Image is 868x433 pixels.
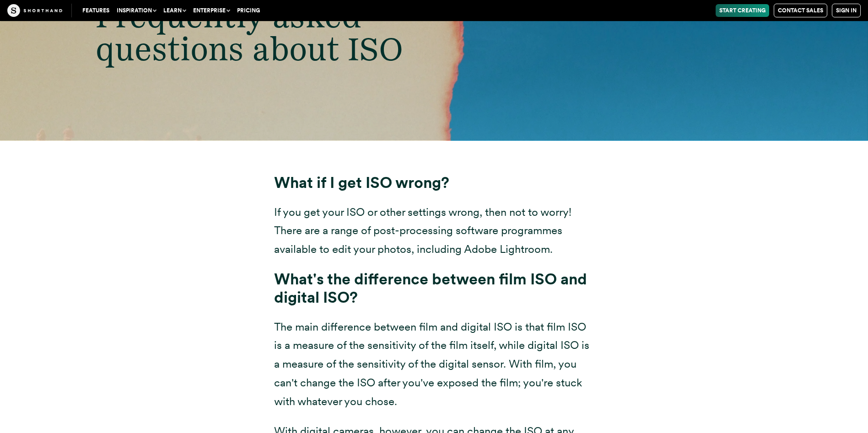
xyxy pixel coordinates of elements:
[832,4,861,17] a: Sign in
[7,4,62,17] img: The Craft
[274,173,449,192] strong: What if I get ISO wrong?
[113,4,160,17] button: Inspiration
[274,203,594,259] p: If you get your ISO or other settings wrong, then not to worry! There are a range of post-process...
[233,4,264,17] a: Pricing
[274,270,587,306] strong: What's the difference between film ISO and digital ISO?
[189,4,233,17] button: Enterprise
[716,4,769,17] a: Start Creating
[274,318,594,411] p: The main difference between film and digital ISO is that film ISO is a measure of the sensitivity...
[79,4,113,17] a: Features
[774,4,827,17] a: Contact Sales
[160,4,189,17] button: Learn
